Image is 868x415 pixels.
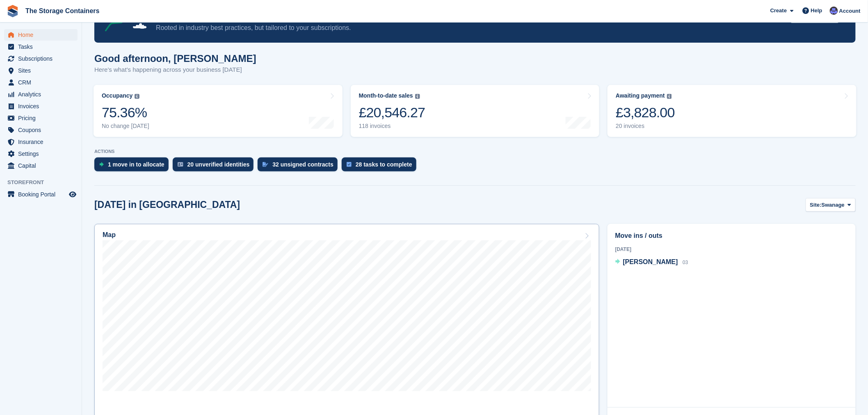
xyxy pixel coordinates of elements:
[94,157,173,176] a: 1 move in to allocate
[135,94,139,99] img: icon-info-grey-7440780725fd019a000dd9b08b2336e03edf1995a4989e88bcd33f0948082b44.svg
[616,92,665,99] div: Awaiting payment
[4,100,78,112] a: menu
[18,77,67,88] span: CRM
[4,65,78,76] a: menu
[18,189,67,200] span: Booking Portal
[359,92,413,99] div: Month-to-date sales
[615,231,848,241] h2: Move ins / outs
[18,148,67,160] span: Settings
[4,112,78,124] a: menu
[178,162,183,167] img: verify_identity-adf6edd0f0f0b5bbfe63781bf79b02c33cf7c696d77639b501bdc392416b5a36.svg
[94,85,343,137] a: Occupancy 75.36% No change [DATE]
[18,136,67,148] span: Insurance
[616,123,675,130] div: 20 invoices
[18,124,67,136] span: Coupons
[258,157,342,176] a: 32 unsigned contracts
[822,201,845,209] span: Swanage
[94,199,240,210] h2: [DATE] in [GEOGRAPHIC_DATA]
[187,161,250,168] div: 20 unverified identities
[616,104,675,121] div: £3,828.00
[4,77,78,88] a: menu
[615,257,688,268] a: [PERSON_NAME] 03
[770,7,787,15] span: Create
[4,148,78,160] a: menu
[830,7,838,15] img: Dan Excell
[108,161,164,168] div: 1 move in to allocate
[4,89,78,100] a: menu
[94,65,256,75] p: Here's what's happening across your business [DATE]
[102,104,149,121] div: 75.36%
[99,162,104,167] img: move_ins_to_allocate_icon-fdf77a2bb77ea45bf5b3d319d69a93e2d87916cf1d5bf7949dd705db3b84f3ca.svg
[4,160,78,171] a: menu
[4,189,78,200] a: menu
[4,53,78,64] a: menu
[22,4,103,18] a: The Storage Containers
[18,100,67,112] span: Invoices
[18,53,67,64] span: Subscriptions
[18,41,67,52] span: Tasks
[18,29,67,41] span: Home
[356,161,412,168] div: 28 tasks to complete
[94,149,856,154] p: ACTIONS
[359,104,425,121] div: £20,546.27
[810,201,822,209] span: Site:
[806,198,856,212] button: Site: Swanage
[683,260,688,265] span: 03
[615,246,848,253] div: [DATE]
[156,23,784,32] p: Rooted in industry best practices, but tailored to your subscriptions.
[18,160,67,171] span: Capital
[18,112,67,124] span: Pricing
[342,157,420,176] a: 28 tasks to complete
[7,178,82,187] span: Storefront
[272,161,333,168] div: 32 unsigned contracts
[359,123,425,130] div: 118 invoices
[102,92,132,99] div: Occupancy
[7,5,19,17] img: stora-icon-8386f47178a22dfd0bd8f6a31ec36ba5ce8667c1dd55bd0f319d3a0aa187defe.svg
[263,162,268,167] img: contract_signature_icon-13c848040528278c33f63329250d36e43548de30e8caae1d1a13099fd9432cc5.svg
[4,41,78,52] a: menu
[667,94,672,99] img: icon-info-grey-7440780725fd019a000dd9b08b2336e03edf1995a4989e88bcd33f0948082b44.svg
[68,189,78,199] a: Preview store
[839,7,861,15] span: Account
[18,65,67,76] span: Sites
[4,136,78,148] a: menu
[102,123,149,130] div: No change [DATE]
[415,94,420,99] img: icon-info-grey-7440780725fd019a000dd9b08b2336e03edf1995a4989e88bcd33f0948082b44.svg
[4,124,78,136] a: menu
[103,231,116,239] h2: Map
[4,29,78,41] a: menu
[173,157,258,176] a: 20 unverified identities
[623,258,678,265] span: [PERSON_NAME]
[94,53,256,64] h1: Good afternoon, [PERSON_NAME]
[347,162,352,167] img: task-75834270c22a3079a89374b754ae025e5fb1db73e45f91037f5363f120a921f8.svg
[18,89,67,100] span: Analytics
[351,85,600,137] a: Month-to-date sales £20,546.27 118 invoices
[608,85,857,137] a: Awaiting payment £3,828.00 20 invoices
[811,7,822,15] span: Help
